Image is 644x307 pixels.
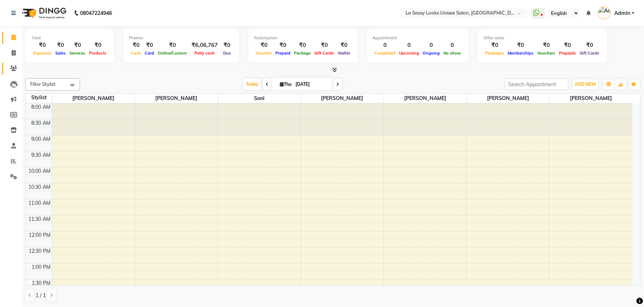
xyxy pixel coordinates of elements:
span: [PERSON_NAME] [550,94,632,103]
div: Finance [129,35,233,41]
span: Soni [218,94,301,103]
div: ₹0 [274,41,292,49]
div: ₹0 [292,41,313,49]
div: 0 [373,41,397,49]
img: Admin [598,7,611,19]
span: Expenses [31,51,53,56]
div: ₹0 [68,41,87,49]
img: logo [19,3,68,23]
span: 1 / 1 [36,292,46,299]
div: 12:00 PM [27,231,52,239]
div: 0 [397,41,421,49]
span: [PERSON_NAME] [384,94,466,103]
span: Prepaids [557,51,578,56]
div: ₹0 [336,41,352,49]
span: Thu [278,81,293,87]
span: Due [221,51,233,56]
span: [PERSON_NAME] [135,94,218,103]
span: Voucher [254,51,274,56]
span: ADD NEW [575,81,596,87]
span: Packages [483,51,506,56]
span: Completed [373,51,397,56]
div: ₹0 [53,41,68,49]
div: 0 [421,41,442,49]
span: Petty cash [193,51,217,56]
span: Admin [614,9,630,17]
div: 10:30 AM [27,183,52,191]
input: 2025-09-04 [293,79,330,90]
span: Card [143,51,156,56]
div: 8:00 AM [30,103,52,111]
span: Prepaid [274,51,292,56]
span: Services [68,51,87,56]
span: No show [442,51,463,56]
div: 8:30 AM [30,119,52,127]
span: Vouchers [535,51,557,56]
div: 1:30 PM [30,279,52,287]
div: 1:00 PM [30,263,52,271]
b: 08047224946 [80,3,112,23]
div: ₹0 [483,41,506,49]
span: Gift Cards [313,51,336,56]
div: ₹0 [143,41,156,49]
div: ₹0 [313,41,336,49]
span: Products [87,51,108,56]
div: ₹0 [221,41,233,49]
span: Memberships [506,51,535,56]
span: Sales [53,51,68,56]
span: Package [292,51,313,56]
div: 11:00 AM [27,199,52,207]
div: 10:00 AM [27,167,52,175]
div: ₹0 [578,41,601,49]
span: Upcoming [397,51,421,56]
div: 12:30 PM [27,247,52,255]
div: 11:30 AM [27,215,52,223]
span: [PERSON_NAME] [467,94,549,103]
div: ₹0 [557,41,578,49]
div: 0 [442,41,463,49]
div: Other sales [483,35,601,41]
div: 9:30 AM [30,151,52,159]
div: ₹0 [254,41,274,49]
span: Today [243,79,261,90]
div: Stylist [26,94,52,101]
div: Appointment [373,35,463,41]
div: ₹0 [506,41,535,49]
div: ₹6,06,767 [189,41,221,49]
span: Ongoing [421,51,442,56]
span: Gift Cards [578,51,601,56]
div: ₹0 [31,41,53,49]
span: Wallet [336,51,352,56]
span: [PERSON_NAME] [301,94,383,103]
div: Redemption [254,35,352,41]
span: Filter Stylist [30,81,56,87]
div: ₹0 [156,41,189,49]
button: ADD NEW [573,79,598,89]
div: ₹0 [87,41,108,49]
div: 9:00 AM [30,135,52,143]
div: Total [31,35,108,41]
div: ₹0 [535,41,557,49]
span: [PERSON_NAME] [52,94,135,103]
div: ₹0 [129,41,143,49]
input: Search Appointment [505,79,568,90]
span: Online/Custom [156,51,189,56]
span: Cash [129,51,143,56]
